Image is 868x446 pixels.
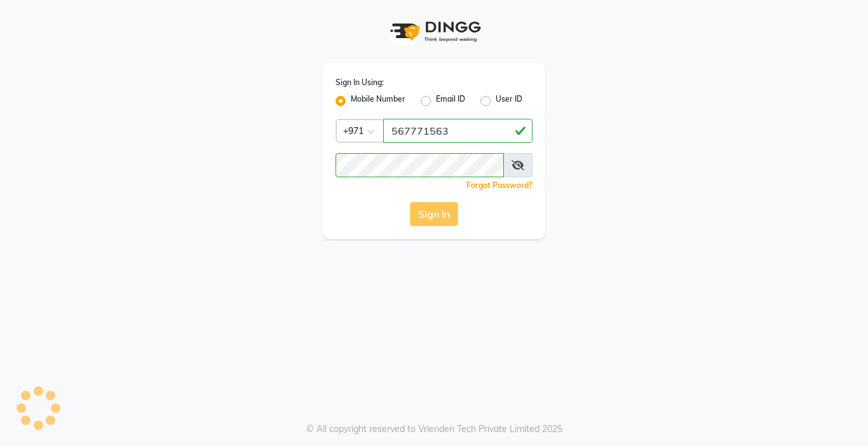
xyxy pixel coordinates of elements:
input: Username [336,153,504,177]
a: Forgot Password? [466,180,532,190]
label: Sign In Using: [336,77,384,88]
img: logo1.svg [383,13,485,50]
label: Mobile Number [351,93,405,109]
label: User ID [496,93,522,109]
input: Username [383,119,532,143]
label: Email ID [436,93,465,109]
